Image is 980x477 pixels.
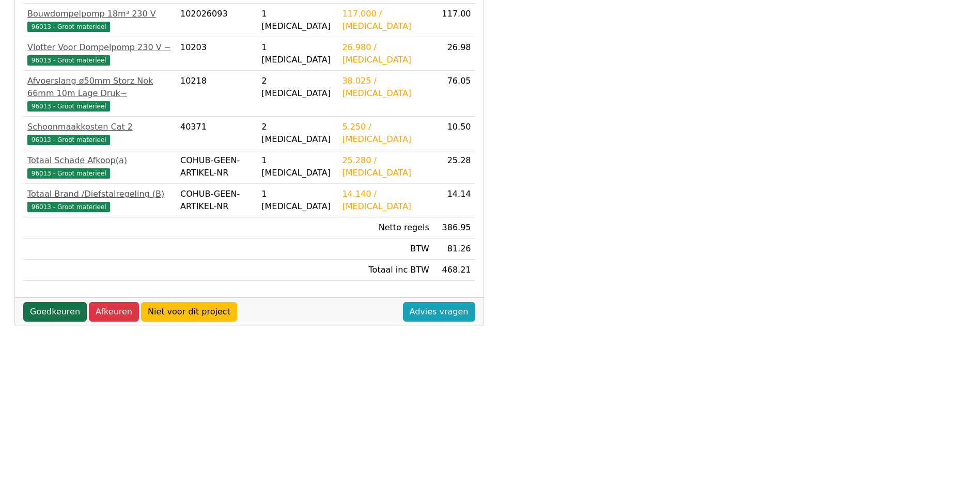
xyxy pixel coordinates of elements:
td: Totaal inc BTW [338,260,433,281]
span: 96013 - Groot materieel [27,22,110,32]
td: 386.95 [433,217,475,239]
div: 1 [MEDICAL_DATA] [261,188,334,213]
span: 96013 - Groot materieel [27,168,110,179]
a: Afkeuren [89,302,139,322]
a: Goedkeuren [23,302,87,322]
span: 96013 - Groot materieel [27,101,110,112]
td: 81.26 [433,239,475,260]
div: 26.980 / [MEDICAL_DATA] [342,41,429,66]
div: 117.000 / [MEDICAL_DATA] [342,8,429,33]
td: COHUB-GEEN-ARTIKEL-NR [176,184,257,217]
div: 1 [MEDICAL_DATA] [261,41,334,66]
a: Niet voor dit project [141,302,237,322]
td: 14.14 [433,184,475,217]
div: 25.280 / [MEDICAL_DATA] [342,154,429,179]
td: 117.00 [433,4,475,37]
a: Afvoerslang ø50mm Storz Nok 66mm 10m Lage Druk~96013 - Groot materieel [27,75,172,112]
div: Totaal Brand /Diefstalregeling (B) [27,188,172,200]
div: Schoonmaakkosten Cat 2 [27,121,172,133]
td: COHUB-GEEN-ARTIKEL-NR [176,150,257,184]
div: Afvoerslang ø50mm Storz Nok 66mm 10m Lage Druk~ [27,75,172,100]
td: 10218 [176,71,257,117]
td: 10203 [176,37,257,71]
span: 96013 - Groot materieel [27,202,110,212]
a: Totaal Brand /Diefstalregeling (B)96013 - Groot materieel [27,188,172,213]
td: 468.21 [433,260,475,281]
span: 96013 - Groot materieel [27,55,110,66]
div: 5.250 / [MEDICAL_DATA] [342,121,429,146]
td: Netto regels [338,217,433,239]
a: Advies vragen [403,302,475,322]
td: 10.50 [433,117,475,150]
div: 1 [MEDICAL_DATA] [261,8,334,33]
div: 2 [MEDICAL_DATA] [261,75,334,100]
a: Totaal Schade Afkoop(a)96013 - Groot materieel [27,154,172,179]
td: 102026093 [176,4,257,37]
td: 26.98 [433,37,475,71]
div: 1 [MEDICAL_DATA] [261,154,334,179]
td: 40371 [176,117,257,150]
div: Vlotter Voor Dompelpomp 230 V ~ [27,41,172,54]
div: 2 [MEDICAL_DATA] [261,121,334,146]
a: Schoonmaakkosten Cat 296013 - Groot materieel [27,121,172,146]
div: 38.025 / [MEDICAL_DATA] [342,75,429,100]
td: 76.05 [433,71,475,117]
td: 25.28 [433,150,475,184]
a: Bouwdompelpomp 18m³ 230 V96013 - Groot materieel [27,8,172,33]
td: BTW [338,239,433,260]
div: 14.140 / [MEDICAL_DATA] [342,188,429,213]
div: Bouwdompelpomp 18m³ 230 V [27,8,172,20]
span: 96013 - Groot materieel [27,135,110,145]
a: Vlotter Voor Dompelpomp 230 V ~96013 - Groot materieel [27,41,172,66]
div: Totaal Schade Afkoop(a) [27,154,172,167]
